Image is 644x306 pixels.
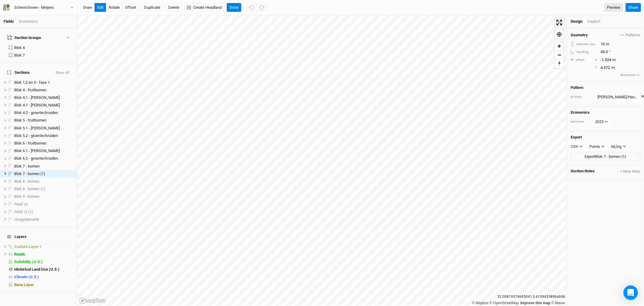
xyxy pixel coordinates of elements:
button: Delete [165,3,182,12]
button: Points [587,142,607,151]
span: Blok 8 - bomen [14,179,40,184]
button: Duplicate [141,3,163,12]
span: Hoogstamveld [14,217,39,222]
span: Blok 9 - bomen [14,194,40,199]
span: Blok 4 - fruitbomen [14,88,46,92]
span: Historical Land Use (U.S.) [14,267,59,272]
h4: Layers [4,231,73,243]
button: draw [80,3,95,12]
a: Mapbox logo [79,297,106,304]
div: Appel/Hazelnoot [598,94,637,100]
span: Custom Layer 1 [14,244,42,249]
button: Zoom in [555,42,564,50]
div: Base Layer [14,282,73,287]
div: Y [576,66,597,70]
span: Blok 4.2 - groente/kruiden [14,110,58,115]
span: Blok 5.1 - [PERSON_NAME] [14,126,60,130]
button: Schevichoven - Meijers [3,4,74,11]
div: CSV [571,144,578,150]
span: Section Notes [571,169,595,174]
div: X [595,58,597,62]
span: Climate (U.S.) [14,275,39,279]
div: Blok 5.2 - groente/kruiden [14,133,73,138]
div: Inspect [587,19,609,24]
div: Points [589,144,600,150]
div: lat,lng [611,144,622,150]
div: Suitability (U.S.) [14,259,73,264]
span: Blok 1,2 en 3 - fase 1 [14,80,50,85]
button: lat,lng [609,142,629,151]
div: Hoogstamveld [14,217,73,222]
span: Sections [7,70,30,75]
span: Field 12 [14,202,27,207]
span: Zoom out [555,51,564,59]
button: Find my location [555,30,564,39]
span: Blok 7 - bomen (1) [14,171,45,176]
span: Blok 7 - bomen [14,164,40,168]
h4: Pattern [571,85,640,90]
div: Blok 6.2 - groente/kruiden [14,156,73,161]
div: Blok 4.1 - bessen [14,103,73,108]
div: Design [571,19,582,24]
span: Base Layer [14,282,34,287]
button: CSV [568,142,585,151]
span: Blok 8 - bomen (1) [14,187,45,191]
span: Reset bearing to north [555,60,564,68]
div: Blok 8 - bomen (1) [14,187,73,191]
div: Section Groups [7,35,41,40]
div: Blok 5 - fruitbomen [14,118,73,123]
a: OpenStreetMap [490,301,519,305]
a: Fields [4,19,14,24]
button: Enter fullscreen [555,18,564,27]
div: Blok 4.1 - bessen [14,95,73,100]
button: + New Note [620,169,640,174]
div: 52.00819574695041 , 5.41094358964696 [496,294,567,300]
button: 2023 [592,117,611,126]
button: Share [626,3,641,12]
button: offset [122,3,139,12]
div: Field 12 (1) [14,210,73,214]
div: Blok 7 [14,53,73,58]
div: offset [576,58,585,62]
div: Blok 6 - fruitbomen [14,141,73,146]
div: Roads [14,252,73,257]
a: Improve this map [521,301,550,305]
button: edit [95,3,106,12]
button: rotate [106,3,123,12]
div: primary [571,95,592,99]
button: Redo (^Z) [257,3,268,12]
div: Blok 8 - bomen [14,179,73,184]
a: Maxar [551,301,565,305]
canvas: Map [77,15,567,306]
div: between row [571,42,597,47]
div: Blok 1,2 en 3 - fase 1 [14,80,73,85]
a: Preview [604,3,623,12]
a: Mapbox [472,301,489,305]
div: heading [571,50,597,54]
div: Custom Layer 1 [14,244,73,249]
button: [PERSON_NAME]/Hazelnoot [595,93,640,102]
div: Blok 7 - bomen (1) [14,171,73,176]
h4: Economics [571,110,640,115]
span: Blok 5.2 - groente/kruiden [14,133,58,138]
div: Schevichoven - Meijers [14,5,54,11]
div: Blok 5.1 - bessen [14,126,73,131]
span: Blok 6.1 - [PERSON_NAME] [14,148,60,153]
span: Field 12 (1) [14,210,33,214]
div: Field 12 [14,202,73,207]
span: Blok 6 - fruitbomen [14,141,46,145]
span: Suitability (U.S.) [14,259,43,264]
button: ExportBlok 7 - bomen (1) [571,152,640,161]
button: Patterns [620,32,640,38]
h4: Geometry [571,33,588,37]
div: Blok 4 - fruitbomen [14,88,73,93]
div: Blok 4.2 - groente/kruiden [14,110,73,115]
div: Open Intercom Messenger [623,285,638,300]
span: Blok 4.1 - [PERSON_NAME] [14,103,60,107]
span: Blok 4.1 - [PERSON_NAME] [14,95,60,100]
span: Blok 5 - fruitbomen [14,118,46,122]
